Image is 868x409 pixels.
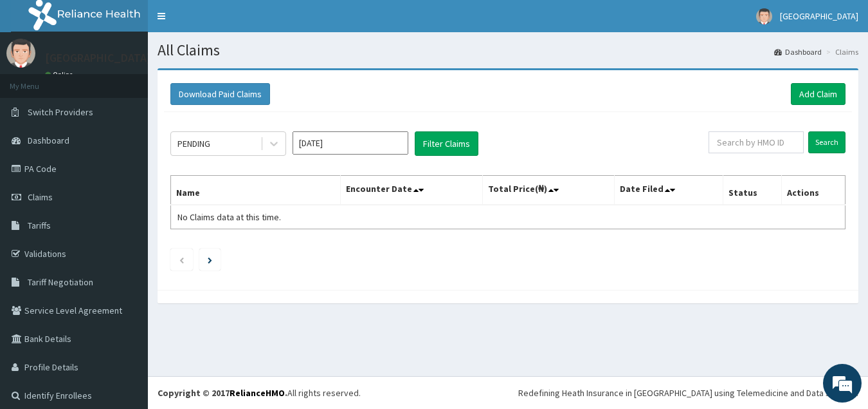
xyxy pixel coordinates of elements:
[774,46,822,57] a: Dashboard
[823,46,858,57] li: Claims
[614,176,723,205] th: Date Filed
[782,176,845,205] th: Actions
[177,137,210,150] div: PENDING
[158,42,858,59] h1: All Claims
[415,131,478,156] button: Filter Claims
[170,83,270,105] button: Download Paid Claims
[148,376,868,409] footer: All rights reserved.
[341,176,483,205] th: Encounter Date
[723,176,782,205] th: Status
[6,39,35,68] img: User Image
[28,106,93,118] span: Switch Providers
[293,131,408,155] input: Select Month and Year
[28,191,53,203] span: Claims
[28,276,93,288] span: Tariff Negotiation
[709,131,804,153] input: Search by HMO ID
[518,386,858,399] div: Redefining Heath Insurance in [GEOGRAPHIC_DATA] using Telemedicine and Data Science!
[177,211,281,223] span: No Claims data at this time.
[791,83,845,105] a: Add Claim
[28,220,51,231] span: Tariffs
[808,131,845,153] input: Search
[756,8,772,24] img: User Image
[158,387,287,399] strong: Copyright © 2017 .
[230,387,285,399] a: RelianceHMO
[179,254,185,265] a: Previous page
[171,176,341,205] th: Name
[45,52,151,64] p: [GEOGRAPHIC_DATA]
[780,10,858,22] span: [GEOGRAPHIC_DATA]
[208,254,212,265] a: Next page
[483,176,615,205] th: Total Price(₦)
[45,70,76,79] a: Online
[28,135,69,146] span: Dashboard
